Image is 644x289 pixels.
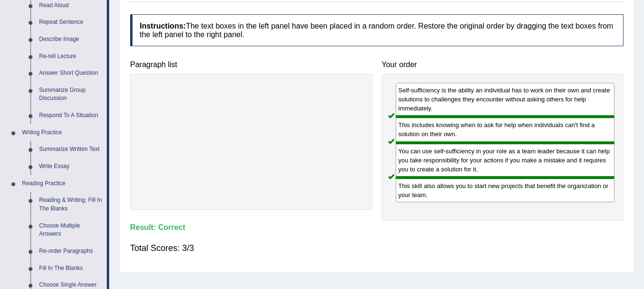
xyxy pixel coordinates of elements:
h4: Result: [130,223,624,232]
div: Total Scores: 3/3 [130,237,624,259]
a: Write Essay [35,158,107,175]
div: This skill also allows you to start new projects that benefit the organization or your team. [396,178,615,202]
div: Self-sufficiency is the ability an individual has to work on their own and create solutions to ch... [396,83,615,117]
a: Re-order Paragraphs [35,243,107,260]
a: Repeat Sentence [35,14,107,31]
a: Choose Multiple Answers [35,218,107,243]
a: Summarize Written Text [35,141,107,158]
a: Reading & Writing: Fill In The Blanks [35,192,107,217]
a: Re-tell Lecture [35,48,107,65]
h4: The text boxes in the left panel have been placed in a random order. Restore the original order b... [130,14,624,46]
div: This includes knowing when to ask for help when individuals can't find a solution on their own. [396,117,615,142]
h4: Paragraph list [130,60,372,69]
a: Describe Image [35,31,107,48]
a: Answer Short Question [35,65,107,82]
a: Summarize Group Discussion [35,82,107,107]
a: Writing Practice [18,124,107,141]
a: Respond To A Situation [35,107,107,124]
h4: Your order [382,60,624,69]
b: Instructions: [140,22,186,30]
div: You can use self-sufficiency in your role as a team leader because it can help you take responsib... [396,143,615,178]
a: Reading Practice [18,175,107,192]
a: Fill In The Blanks [35,260,107,277]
